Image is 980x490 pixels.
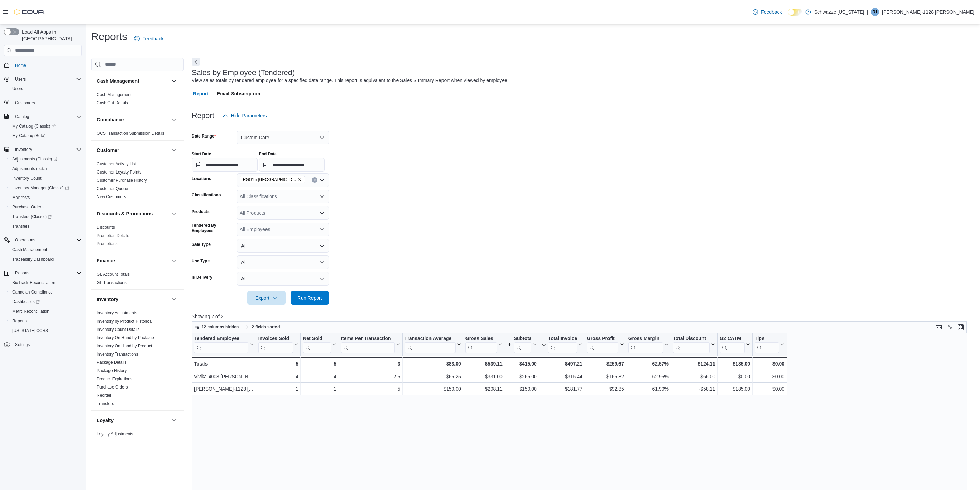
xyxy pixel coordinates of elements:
a: Discounts [97,225,115,230]
span: Traceabilty Dashboard [12,256,54,262]
button: Operations [12,236,38,244]
span: Customer Purchase History [97,178,147,183]
span: Reports [12,269,82,277]
input: Dark Mode [788,9,802,16]
button: Clear input [312,177,317,183]
a: Traceabilty Dashboard [10,255,56,263]
button: Discounts & Promotions [170,210,178,218]
span: Metrc Reconciliation [12,309,49,314]
span: Adjustments (beta) [12,166,47,171]
a: Adjustments (Classic) [10,155,60,163]
a: Metrc Reconciliation [10,307,52,315]
div: 5 [303,360,336,368]
span: Metrc Reconciliation [10,307,82,315]
a: Inventory Manager (Classic) [7,183,84,193]
button: Next [192,58,200,66]
div: Rebekah-1128 Castillo [871,8,879,16]
button: Customer [97,147,168,154]
div: View sales totals by tendered employee for a specified date range. This report is equivalent to t... [192,77,509,84]
button: [US_STATE] CCRS [7,326,84,335]
button: Open list of options [319,177,325,183]
span: Feedback [142,35,163,42]
div: $415.00 [507,360,537,368]
button: Inventory Count [7,174,84,183]
button: 2 fields sorted [242,323,282,331]
span: Customer Loyalty Points [97,169,141,175]
button: Open list of options [319,194,325,199]
span: Transfers (Classic) [10,213,82,221]
a: Loyalty Adjustments [97,432,133,437]
span: RGO15 [GEOGRAPHIC_DATA] [243,176,296,183]
span: Report [193,87,209,100]
span: [US_STATE] CCRS [12,328,48,333]
div: $539.11 [465,360,503,368]
div: Total Invoiced [548,336,577,342]
h3: Finance [97,257,115,264]
span: Cash Management [97,92,131,97]
button: Export [247,291,286,305]
a: Home [12,61,29,70]
span: Customers [12,98,82,107]
button: Tips [755,336,784,353]
div: Gross Sales [465,336,497,353]
span: Run Report [297,295,322,301]
button: Gross Margin [628,336,668,353]
div: Gross Profit [587,336,618,353]
span: Users [12,75,82,83]
span: Inventory Count [10,174,82,182]
span: Inventory On Hand by Product [97,343,152,349]
div: Gross Sales [465,336,497,342]
div: Customer [91,160,184,204]
span: Users [10,85,82,93]
span: Reports [15,270,29,276]
button: Invoices Sold [258,336,298,353]
a: Adjustments (Classic) [7,154,84,164]
span: Export [251,291,282,305]
a: BioTrack Reconciliation [10,278,58,287]
div: Subtotal [514,336,531,342]
button: Gross Sales [465,336,503,353]
a: Settings [12,340,33,349]
span: Operations [15,237,35,243]
div: Gross Margin [628,336,663,342]
a: Adjustments (beta) [10,165,50,173]
span: BioTrack Reconciliation [10,278,82,287]
a: Purchase Orders [97,385,128,390]
a: Inventory Transactions [97,352,138,357]
button: Cash Management [7,245,84,254]
a: Inventory Manager (Classic) [10,184,72,192]
button: Users [12,75,28,83]
span: Email Subscription [217,87,260,100]
div: Discounts & Promotions [91,223,184,251]
div: Transaction Average [404,336,455,353]
button: Open list of options [319,210,325,216]
a: Inventory Count [10,174,44,182]
a: New Customers [97,194,126,199]
div: Tips [755,336,779,342]
span: Users [12,86,23,92]
span: My Catalog (Beta) [12,133,46,139]
a: My Catalog (Classic) [10,122,58,130]
span: Canadian Compliance [10,288,82,296]
span: Settings [12,340,82,349]
span: Adjustments (Classic) [12,156,57,162]
div: Inventory [91,309,184,410]
button: Inventory [1,145,84,154]
button: Customers [1,98,84,108]
a: Canadian Compliance [10,288,56,296]
a: Customer Purchase History [97,178,147,183]
div: 4 [303,373,336,381]
label: Use Type [192,258,210,264]
span: Transfers [12,224,29,229]
span: Dark Mode [788,16,788,16]
div: Tendered Employee [194,336,248,353]
button: Reports [12,269,32,277]
a: Promotion Details [97,233,129,238]
input: Press the down key to open a popover containing a calendar. [259,158,325,172]
div: 4 [258,373,298,381]
label: Tendered By Employees [192,223,234,234]
button: Remove RGO15 Sunland Park from selection in this group [298,178,302,182]
label: Products [192,209,210,214]
p: | [867,8,868,16]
